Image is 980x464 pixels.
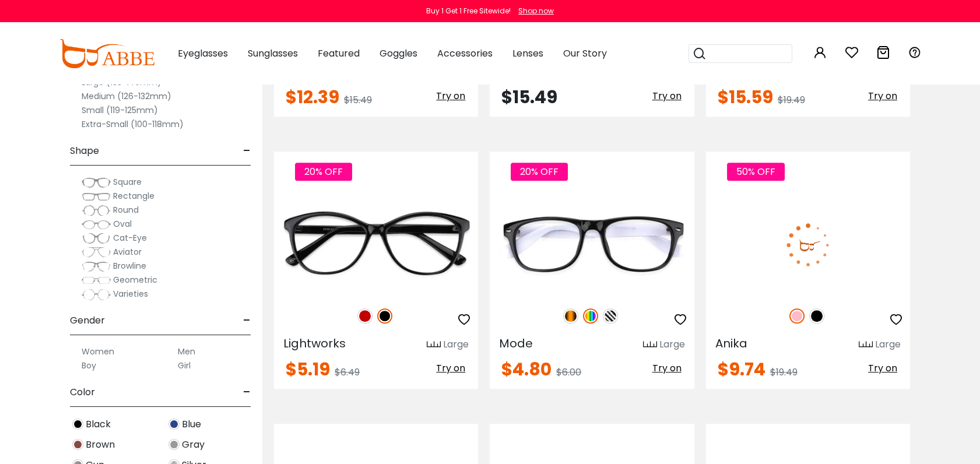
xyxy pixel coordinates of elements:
[86,438,115,452] span: Brown
[86,417,111,431] span: Black
[556,365,581,379] span: $6.00
[652,361,682,375] span: Try on
[499,335,533,351] span: Mode
[82,345,114,358] label: Women
[727,163,785,181] span: 50% OFF
[377,308,392,324] img: Black
[490,194,694,296] img: Multicolor Mode - Plastic ,Universal Bridge Fit
[318,47,360,60] span: Featured
[865,89,901,104] button: Try on
[70,307,105,335] span: Gender
[868,89,897,103] span: Try on
[82,247,111,258] img: Aviator.png
[82,275,111,286] img: Geometric.png
[168,419,180,430] img: Blue
[809,308,824,324] img: Black
[718,85,773,110] span: $15.59
[113,176,142,188] span: Square
[875,338,901,351] div: Large
[649,361,685,376] button: Try on
[512,6,554,16] a: Shop now
[718,357,765,382] span: $9.74
[182,417,201,431] span: Blue
[178,345,195,358] label: Men
[518,6,554,16] div: Shop now
[243,137,251,165] span: -
[82,233,111,244] img: Cat-Eye.png
[649,89,685,104] button: Try on
[427,340,441,349] img: size ruler
[433,361,469,376] button: Try on
[82,358,96,372] label: Boy
[113,288,148,300] span: Varieties
[82,191,111,202] img: Rectangle.png
[178,358,191,372] label: Girl
[295,163,352,181] span: 20% OFF
[433,89,469,104] button: Try on
[182,438,205,452] span: Gray
[706,194,910,296] img: Pink Anika - Metal ,Adjust Nose Pads
[715,335,747,351] span: Anika
[344,93,372,107] span: $15.49
[501,357,552,382] span: $4.80
[643,340,657,349] img: size ruler
[511,163,568,181] span: 20% OFF
[113,218,132,230] span: Oval
[868,361,897,375] span: Try on
[113,190,154,202] span: Rectangle
[82,103,158,117] label: Small (119-125mm)
[426,6,511,16] div: Buy 1 Get 1 Free Sitewide!
[512,47,543,60] span: Lenses
[82,219,111,230] img: Oval.png
[436,89,465,103] span: Try on
[659,338,685,351] div: Large
[501,85,557,110] span: $15.49
[243,378,251,406] span: -
[82,89,171,103] label: Medium (126-132mm)
[59,39,154,68] img: abbeglasses.com
[248,47,298,60] span: Sunglasses
[778,93,805,107] span: $19.49
[113,246,142,258] span: Aviator
[113,274,157,286] span: Geometric
[563,308,578,324] img: Tortoise
[113,260,146,272] span: Browline
[286,85,339,110] span: $12.39
[437,47,493,60] span: Accessories
[178,47,228,60] span: Eyeglasses
[168,439,180,450] img: Gray
[563,47,607,60] span: Our Story
[583,308,598,324] img: Multicolor
[274,194,478,296] img: Black Lightworks - Plastic ,Universal Bridge Fit
[335,365,360,379] span: $6.49
[286,357,330,382] span: $5.19
[357,308,373,324] img: Red
[113,232,147,244] span: Cat-Eye
[113,204,139,216] span: Round
[82,205,111,216] img: Round.png
[70,378,95,406] span: Color
[859,340,873,349] img: size ruler
[789,308,805,324] img: Pink
[70,137,99,165] span: Shape
[283,335,346,351] span: Lightworks
[243,307,251,335] span: -
[72,419,83,430] img: Black
[436,361,465,375] span: Try on
[770,365,798,379] span: $19.49
[603,308,618,324] img: Pattern
[380,47,417,60] span: Goggles
[652,89,682,103] span: Try on
[82,117,184,131] label: Extra-Small (100-118mm)
[82,177,111,188] img: Square.png
[865,361,901,376] button: Try on
[82,289,111,301] img: Varieties.png
[72,439,83,450] img: Brown
[82,261,111,272] img: Browline.png
[443,338,469,351] div: Large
